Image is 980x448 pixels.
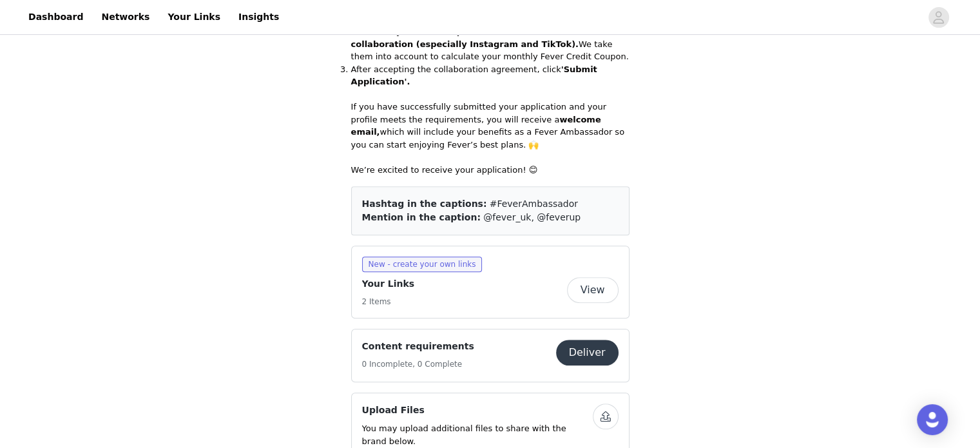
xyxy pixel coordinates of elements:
p: You may upload additional files to share with the brand below. [362,422,593,447]
a: Your Links [160,3,228,32]
a: Dashboard [21,3,91,32]
strong: connect the social media accounts you'll use to publish content for this collaboration (especiall... [351,14,602,49]
p: After accepting the collaboration agreement, click [351,63,629,88]
a: Networks [93,3,157,32]
a: Insights [231,3,287,32]
h5: 0 Incomplete, 0 Complete [362,358,474,370]
span: #FeverAmbassador [490,199,578,209]
span: New - create your own links [362,257,483,272]
span: Hashtag in the captions: [362,199,487,209]
div: Open Intercom Messenger [917,404,948,435]
div: avatar [932,7,945,28]
strong: welcome email, [351,115,601,137]
p: In the 'Social Media' tab, please We take them into account to calculate your monthly Fever Credi... [351,13,629,63]
div: Content requirements [351,329,629,382]
span: @fever_uk, @feverup [483,212,581,222]
h4: Content requirements [362,340,474,353]
p: If you have successfully submitted your application and your profile meets the requirements, you ... [351,101,629,151]
h5: 2 Items [362,296,415,307]
p: We’re excited to receive your application! 😊 [351,164,629,177]
button: Deliver [556,340,619,365]
h4: Your Links [362,277,415,291]
h4: Upload Files [362,404,593,417]
button: View [567,277,619,303]
span: Mention in the caption: [362,212,481,222]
